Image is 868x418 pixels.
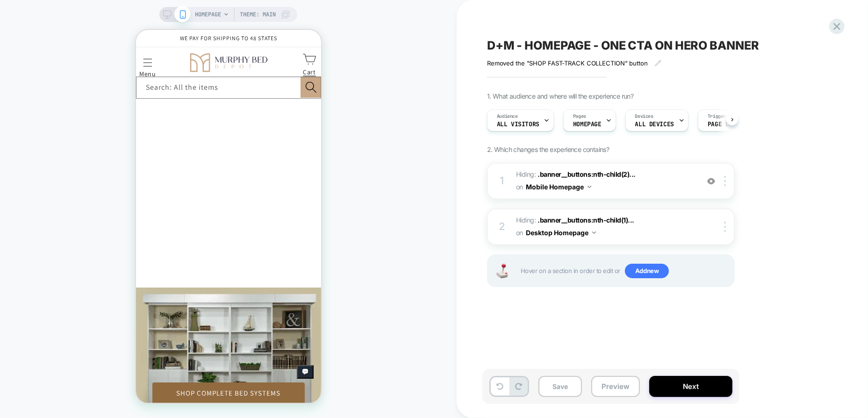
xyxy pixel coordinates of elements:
[166,36,180,48] span: Cart
[1,38,22,50] span: Menu
[497,121,539,128] span: All Visitors
[497,113,518,120] span: Audience
[161,335,178,366] inbox-online-store-chat: Shopify online store chat
[635,121,674,128] span: ALL DEVICES
[240,7,276,22] span: Theme: MAIN
[487,59,648,67] span: Removed the "SHOP FAST-TRACK COLLECTION" button
[53,23,132,43] img: MurphyBedDepot
[707,177,715,185] img: crossed eye
[497,172,507,190] div: 1
[591,376,640,397] button: Preview
[487,92,633,100] span: 1. What audience and where will the experience run?
[516,181,523,193] span: on
[493,264,511,278] img: Joystick
[649,376,732,397] button: Next
[724,222,726,232] img: close
[516,227,523,238] span: on
[538,170,636,178] span: .banner__buttons:nth-child(2)...
[1,22,22,43] summary: Menu
[516,168,694,194] span: Hiding :
[708,113,726,120] span: Trigger
[165,47,185,68] button: Search
[625,264,669,279] span: Add new
[635,113,653,120] span: Devices
[592,231,596,234] img: down arrow
[516,214,694,239] span: Hiding :
[588,186,591,188] img: down arrow
[526,180,591,194] button: Mobile Homepage
[724,176,726,186] img: close
[521,264,729,279] span: Hover on a section in order to edit or
[538,216,634,224] span: .banner__buttons:nth-child(1)...
[16,353,169,375] a: SHOP COMPLETE BED SYSTEMS
[497,217,507,236] div: 2
[195,7,221,22] span: HOMEPAGE
[487,145,609,153] span: 2. Which changes the experience contains?
[526,226,596,239] button: Desktop Homepage
[708,121,739,128] span: Page Load
[163,22,184,43] a: Cart
[573,121,602,128] span: HOMEPAGE
[538,376,582,397] button: Save
[573,113,586,120] span: Pages
[487,38,759,52] span: D+M - HOMEPAGE - ONE CTA ON HERO BANNER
